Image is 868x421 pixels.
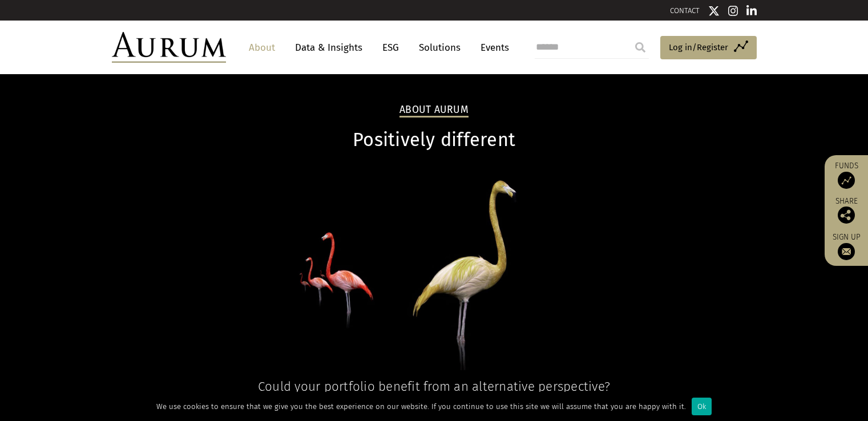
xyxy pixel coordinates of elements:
[629,36,652,59] input: Submit
[399,104,469,118] h2: About Aurum
[669,41,728,54] span: Log in/Register
[838,207,855,224] img: Share this post
[708,5,720,17] img: Twitter icon
[692,398,712,415] div: Ok
[830,197,862,224] div: Share
[660,36,757,60] a: Log in/Register
[475,37,509,58] a: Events
[670,6,700,15] a: CONTACT
[112,129,757,151] h1: Positively different
[112,379,757,394] h4: Could your portfolio benefit from an alternative perspective?
[413,37,466,58] a: Solutions
[289,37,368,58] a: Data & Insights
[830,232,862,260] a: Sign up
[728,5,738,17] img: Instagram icon
[112,32,226,63] img: Aurum
[746,5,757,17] img: Linkedin icon
[838,172,855,189] img: Access Funds
[838,243,855,260] img: Sign up to our newsletter
[377,37,405,58] a: ESG
[830,161,862,189] a: Funds
[243,37,281,58] a: About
